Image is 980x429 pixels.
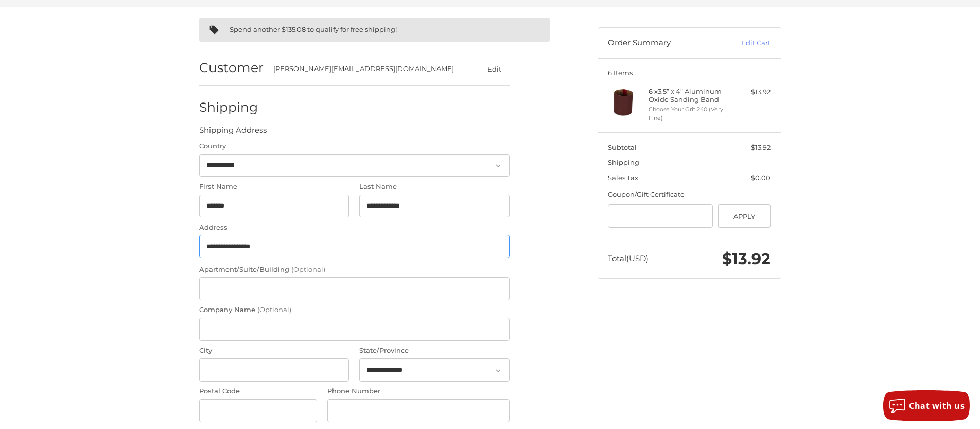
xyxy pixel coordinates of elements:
[273,64,460,74] div: [PERSON_NAME][EMAIL_ADDRESS][DOMAIN_NAME]
[751,143,771,151] span: $13.92
[327,386,510,397] label: Phone Number
[608,68,771,77] h3: 6 Items
[199,346,349,356] label: City
[608,38,719,48] h3: Order Summary
[291,265,325,273] small: (Optional)
[608,190,771,200] div: Coupon/Gift Certificate
[730,87,771,97] div: $13.92
[199,265,510,275] label: Apartment/Suite/Building
[649,87,727,104] h4: 6 x 3.5” x 4” Aluminum Oxide Sanding Band
[909,400,965,411] span: Chat with us
[480,61,510,76] button: Edit
[359,346,510,356] label: State/Province
[608,204,713,228] input: Gift Certificate or Coupon Code
[608,253,649,263] span: Total (USD)
[649,105,727,122] li: Choose Your Grit 240 (Very Fine)
[199,99,259,115] h2: Shipping
[230,25,397,33] span: Spend another $135.08 to qualify for free shipping!
[199,60,264,76] h2: Customer
[751,174,771,182] span: $0.00
[719,38,771,48] a: Edit Cart
[608,158,639,166] span: Shipping
[199,386,318,397] label: Postal Code
[199,125,267,141] legend: Shipping Address
[608,174,638,182] span: Sales Tax
[257,305,291,314] small: (Optional)
[718,204,771,228] button: Apply
[199,182,349,192] label: First Name
[199,222,510,233] label: Address
[883,390,970,421] button: Chat with us
[199,305,510,315] label: Company Name
[199,141,510,151] label: Country
[608,143,637,151] span: Subtotal
[765,158,771,166] span: --
[359,182,510,192] label: Last Name
[722,249,771,268] span: $13.92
